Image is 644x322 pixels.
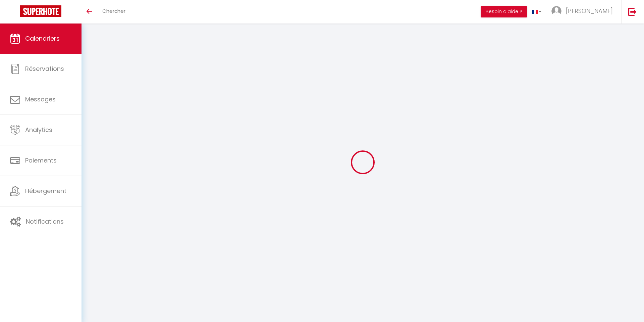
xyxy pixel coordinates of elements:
[628,7,637,16] img: logout
[102,7,125,14] span: Chercher
[25,126,52,134] span: Analytics
[566,7,613,15] span: [PERSON_NAME]
[481,6,527,17] button: Besoin d'aide ?
[25,95,56,103] span: Messages
[25,64,64,73] span: Réservations
[551,6,561,16] img: ...
[25,156,57,165] span: Paiements
[25,187,66,195] span: Hébergement
[20,5,61,17] img: Super Booking
[26,217,64,226] span: Notifications
[25,34,60,43] span: Calendriers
